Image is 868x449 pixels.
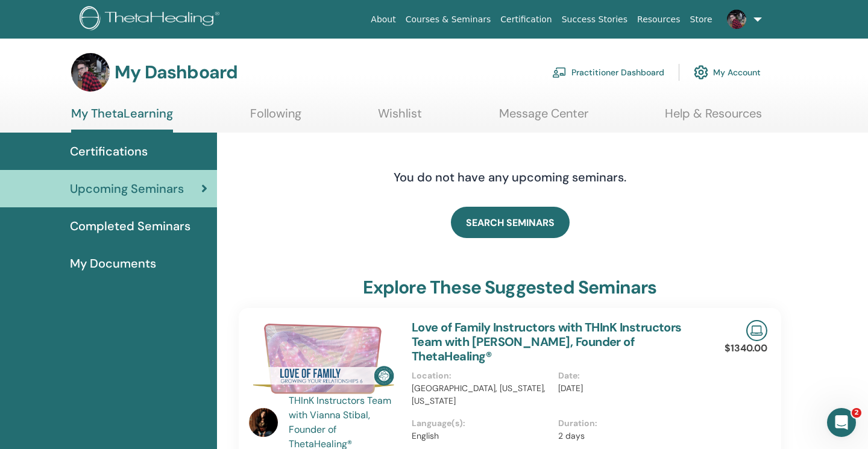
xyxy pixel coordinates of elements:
[250,106,301,130] a: Following
[70,142,148,160] span: Certifications
[558,417,697,430] p: Duration :
[694,59,761,86] a: My Account
[412,382,551,407] p: [GEOGRAPHIC_DATA], [US_STATE], [US_STATE]
[71,106,173,133] a: My ThetaLearning
[70,254,156,272] span: My Documents
[557,8,632,31] a: Success Stories
[412,369,551,382] p: Location :
[552,67,567,78] img: chalkboard-teacher.svg
[412,430,551,442] p: English
[685,8,717,31] a: Store
[70,180,184,198] span: Upcoming Seminars
[70,217,190,235] span: Completed Seminars
[249,320,397,397] img: Love of Family Instructors
[552,59,664,86] a: Practitioner Dashboard
[115,61,237,83] h3: My Dashboard
[558,369,697,382] p: Date :
[558,382,697,395] p: [DATE]
[412,319,682,364] a: Love of Family Instructors with THInK Instructors Team with [PERSON_NAME], Founder of ThetaHealing®
[725,341,767,356] p: $1340.00
[558,430,697,442] p: 2 days
[632,8,685,31] a: Resources
[727,10,746,29] img: default.jpg
[746,320,767,341] img: Live Online Seminar
[827,408,856,437] iframe: Intercom live chat
[495,8,556,31] a: Certification
[401,8,496,31] a: Courses & Seminars
[412,417,551,430] p: Language(s) :
[499,106,588,130] a: Message Center
[71,53,110,92] img: default.jpg
[378,106,422,130] a: Wishlist
[366,8,400,31] a: About
[665,106,762,130] a: Help & Resources
[451,207,570,238] a: SEARCH SEMINARS
[320,170,700,184] h4: You do not have any upcoming seminars.
[466,216,555,229] span: SEARCH SEMINARS
[363,277,656,298] h3: explore these suggested seminars
[80,6,224,33] img: logo.png
[249,408,278,437] img: default.jpg
[694,62,708,83] img: cog.svg
[852,408,861,418] span: 2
